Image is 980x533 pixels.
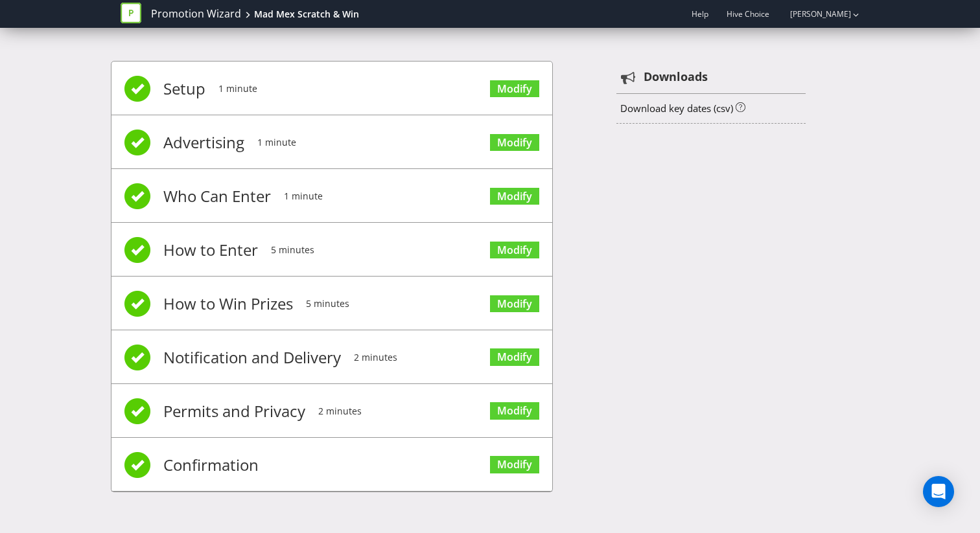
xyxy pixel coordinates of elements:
a: Modify [490,188,539,205]
span: How to Enter [163,224,258,276]
span: Permits and Privacy [163,385,305,437]
a: Modify [490,295,539,313]
span: 1 minute [218,63,257,115]
span: Advertising [163,117,244,168]
span: 5 minutes [306,278,349,330]
span: 1 minute [257,117,296,168]
span: 2 minutes [318,385,362,437]
a: Help [692,8,708,19]
span: How to Win Prizes [163,278,293,330]
span: Confirmation [163,439,259,491]
a: Modify [490,402,539,420]
a: Modify [490,242,539,259]
a: Modify [490,456,539,473]
span: Notification and Delivery [163,332,341,383]
a: Modify [490,134,539,152]
span: 5 minutes [271,224,314,276]
a: [PERSON_NAME] [777,8,851,19]
tspan:  [621,71,636,85]
div: Open Intercom Messenger [923,476,954,507]
a: Modify [490,80,539,98]
strong: Downloads [644,69,708,85]
div: Mad Mex Scratch & Win [254,8,359,21]
span: 2 minutes [354,332,397,383]
span: Hive Choice [727,8,769,19]
a: Download key dates (csv) [620,102,733,115]
span: Who Can Enter [163,170,271,222]
a: Promotion Wizard [151,6,241,21]
a: Modify [490,348,539,366]
span: 1 minute [284,170,323,222]
span: Setup [163,63,205,115]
